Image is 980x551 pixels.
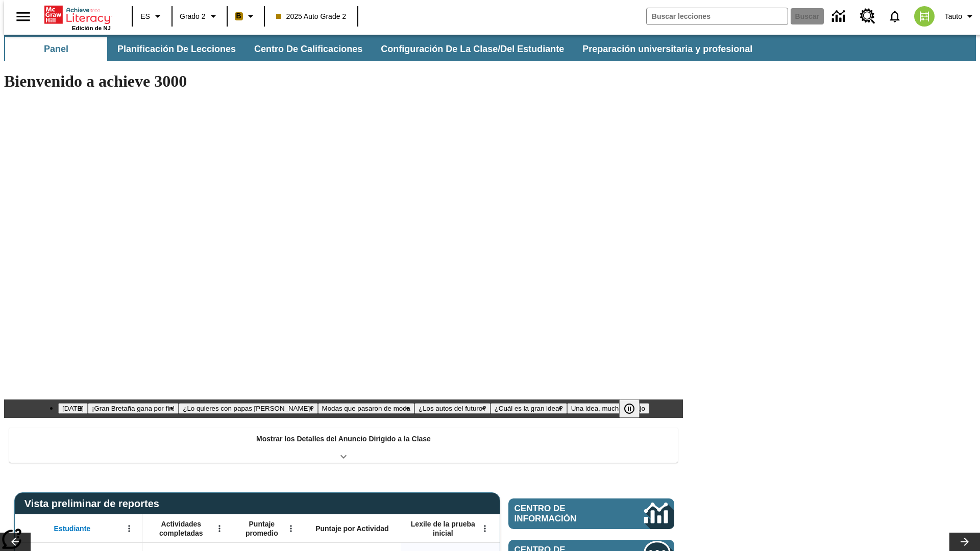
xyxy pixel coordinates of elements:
[276,11,347,22] span: 2025 Auto Grade 2
[176,7,224,26] button: Grado: Grado 2, Elige un grado
[4,72,683,91] h1: Bienvenido a achieve 3000
[477,521,493,536] button: Abrir menú
[72,25,111,31] span: Edición de NJ
[180,11,206,22] span: Grado 2
[373,37,572,61] button: Configuración de la clase/del estudiante
[109,37,244,61] button: Planificación de lecciones
[44,5,111,25] a: Portada
[212,521,227,536] button: Abrir menú
[315,524,388,533] span: Puntaje por Actividad
[54,524,91,533] span: Estudiante
[514,504,610,524] span: Centro de información
[491,403,567,414] button: Diapositiva 6 ¿Cuál es la gran idea?
[4,35,976,61] div: Subbarra de navegación
[881,3,908,30] a: Notificaciones
[574,37,761,61] button: Preparación universitaria y profesional
[5,37,107,61] button: Panel
[256,434,431,444] p: Mostrar los Detalles del Anuncio Dirigido a la Clase
[237,519,286,538] span: Puntaje promedio
[826,3,854,31] a: Centro de información
[854,3,881,30] a: Centro de recursos, Se abrirá en una pestaña nueva.
[8,2,38,32] button: Abrir el menú lateral
[949,533,980,551] button: Carrusel de lecciones, seguir
[508,498,674,529] a: Centro de información
[9,428,678,463] div: Mostrar los Detalles del Anuncio Dirigido a la Clase
[619,399,640,418] button: Pausar
[231,7,261,26] button: Boost El color de la clase es anaranjado claro. Cambiar el color de la clase.
[283,521,299,536] button: Abrir menú
[567,403,649,414] button: Diapositiva 7 Una idea, mucho trabajo
[619,399,650,418] div: Pausar
[148,519,215,538] span: Actividades completadas
[58,403,88,414] button: Diapositiva 1 Día del Trabajo
[4,37,762,61] div: Subbarra de navegación
[647,8,788,24] input: Buscar campo
[140,11,150,22] span: ES
[914,6,935,27] img: avatar image
[121,521,137,536] button: Abrir menú
[44,4,111,31] div: Portada
[88,403,179,414] button: Diapositiva 2 ¡Gran Bretaña gana por fin!
[941,7,980,26] button: Perfil/Configuración
[246,37,371,61] button: Centro de calificaciones
[24,498,164,510] span: Vista preliminar de reportes
[236,10,241,22] span: B
[908,3,941,30] button: Escoja un nuevo avatar
[318,403,414,414] button: Diapositiva 4 Modas que pasaron de moda
[136,7,168,26] button: Lenguaje: ES, Selecciona un idioma
[406,519,480,538] span: Lexile de la prueba inicial
[414,403,491,414] button: Diapositiva 5 ¿Los autos del futuro?
[945,11,962,22] span: Tauto
[179,403,317,414] button: Diapositiva 3 ¿Lo quieres con papas fritas?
